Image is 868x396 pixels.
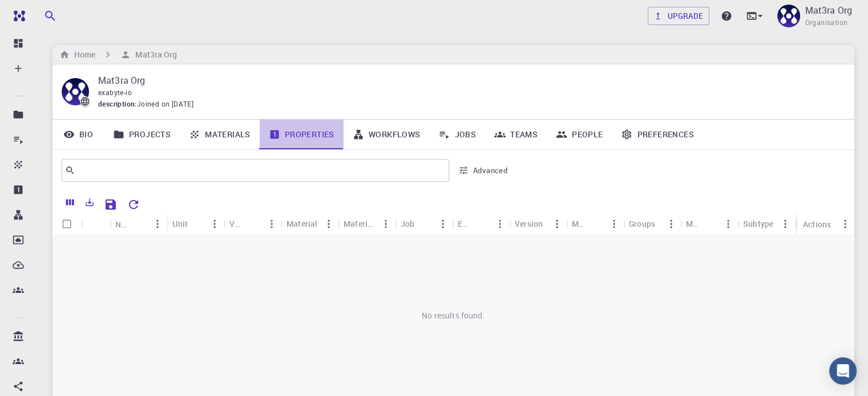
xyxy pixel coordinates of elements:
[805,3,852,17] p: Mat3ra Org
[737,213,794,235] div: Subtype
[452,213,509,235] div: Engine
[805,17,847,28] span: Organisation
[99,193,122,216] button: Save Explorer Settings
[167,213,224,235] div: Unit
[180,120,260,149] a: Materials
[344,213,377,235] div: Material Formula
[9,10,25,22] img: logo
[623,213,680,235] div: Groups
[648,7,710,25] button: Upgrade
[377,215,395,233] button: Menu
[701,215,719,233] button: Sort
[205,215,224,233] button: Menu
[509,213,566,235] div: Version
[57,48,179,61] nav: breadcrumb
[777,5,800,27] img: Mat3ra Org
[395,213,452,235] div: Job
[485,120,547,149] a: Teams
[110,213,167,235] div: Name
[130,215,148,233] button: Sort
[473,215,491,233] button: Sort
[680,213,737,235] div: Method
[434,215,452,233] button: Menu
[547,120,612,149] a: People
[429,120,485,149] a: Jobs
[98,88,132,97] span: exabyte-io
[662,215,680,233] button: Menu
[260,120,344,149] a: Properties
[229,213,244,235] div: Value
[686,213,701,235] div: Method
[224,213,281,235] div: Value
[344,120,430,149] a: Workflows
[53,120,104,149] a: Bio
[122,193,145,216] button: Reset Explorer Settings
[81,213,110,235] div: Icon
[743,213,773,235] div: Subtype
[587,215,605,233] button: Sort
[98,74,836,87] p: Mat3ra Org
[172,213,188,235] div: Unit
[53,235,854,396] div: No results found.
[605,215,623,233] button: Menu
[515,213,543,235] div: Version
[70,48,95,61] h6: Home
[263,215,281,233] button: Menu
[338,213,395,235] div: Material Formula
[719,215,737,233] button: Menu
[115,213,130,235] div: Name
[491,215,509,233] button: Menu
[836,215,854,233] button: Menu
[401,213,414,235] div: Job
[286,213,317,235] div: Material
[281,213,338,235] div: Material
[454,161,513,179] button: Advanced
[797,213,854,235] div: Actions
[104,120,180,149] a: Projects
[148,215,167,233] button: Menu
[776,215,794,233] button: Menu
[18,8,80,18] span: Поддержка
[320,215,338,233] button: Menu
[566,213,623,235] div: Model
[458,213,473,235] div: Engine
[572,213,587,235] div: Model
[629,213,655,235] div: Groups
[829,357,857,385] div: Open Intercom Messenger
[548,215,566,233] button: Menu
[80,193,99,211] button: Export
[60,193,80,211] button: Columns
[244,215,263,233] button: Sort
[137,99,193,110] span: Joined on [DATE]
[803,213,831,235] div: Actions
[98,99,137,110] span: description :
[131,48,177,61] h6: Mat3ra Org
[612,120,703,149] a: Preferences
